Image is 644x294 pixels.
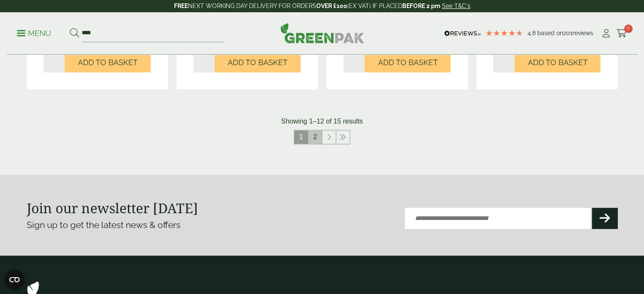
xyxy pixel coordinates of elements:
span: 4.8 [528,30,537,36]
i: My Account [601,29,611,38]
strong: OVER £100 [316,3,347,9]
strong: BEFORE 2 pm [402,3,440,9]
a: See T&C's [442,3,470,9]
button: Add to Basket [514,52,600,72]
button: Open CMP widget [4,269,25,290]
p: Menu [17,28,51,38]
span: Based on [537,30,563,36]
strong: FREE [174,3,188,9]
span: Add to Basket [378,58,437,67]
span: 201 [563,30,572,36]
span: Add to Basket [78,58,138,67]
span: Add to Basket [228,58,287,67]
div: 4.79 Stars [485,29,523,37]
a: 2 [308,130,322,144]
span: 0 [624,25,633,33]
img: GreenPak Supplies [280,23,364,43]
a: Menu [17,28,51,37]
strong: Join our newsletter [DATE] [27,199,198,217]
span: 1 [294,130,308,144]
a: 0 [616,27,627,40]
button: Add to Basket [65,52,151,72]
img: REVIEWS.io [444,30,481,36]
span: reviews [572,30,593,36]
p: Showing 1–12 of 15 results [281,116,363,126]
button: Add to Basket [365,52,451,72]
p: Sign up to get the latest news & offers [27,218,293,232]
i: Cart [616,29,627,38]
span: Add to Basket [528,58,587,67]
button: Add to Basket [215,52,301,72]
